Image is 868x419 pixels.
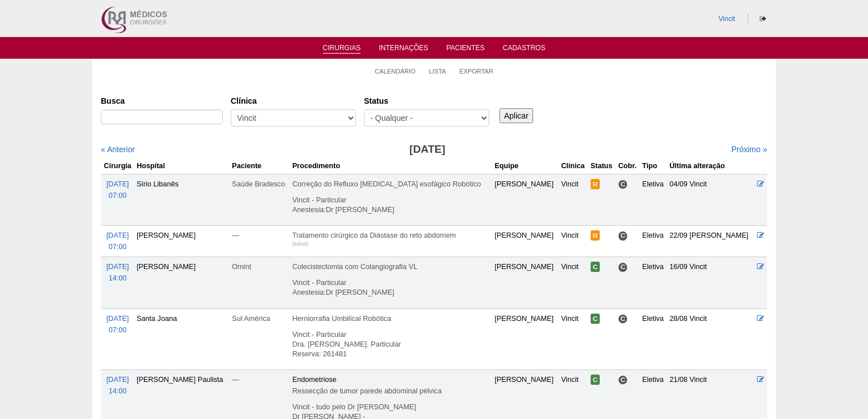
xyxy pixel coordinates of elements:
a: Cirurgias [323,44,361,54]
div: Omint [232,261,288,272]
th: Status [588,158,616,174]
label: Clínica [231,95,356,107]
td: 04/09 Vincit [667,174,754,225]
td: 22/09 [PERSON_NAME] [667,226,754,257]
span: Confirmada [591,262,600,272]
span: Consultório [618,180,628,189]
th: Procedimento [290,158,492,174]
th: Última alteração [667,158,754,174]
a: [DATE] 14:00 [107,263,129,282]
div: Saúde Bradesco [232,178,288,190]
td: Eletiva [640,257,668,308]
span: Reservada [591,230,600,241]
a: Exportar [459,67,493,75]
a: Internações [379,44,428,55]
label: Busca [101,95,223,107]
span: 14:00 [109,387,127,395]
a: Editar [757,231,764,239]
td: Santa Joana [134,308,230,369]
td: [PERSON_NAME] [492,226,559,257]
h3: [DATE] [261,141,594,158]
td: 16/09 Vincit [667,257,754,308]
a: [DATE] 07:00 [107,180,129,200]
a: [DATE] 14:00 [107,376,129,395]
td: Vincit [559,308,588,369]
td: Eletiva [640,174,668,225]
span: 07:00 [109,192,127,200]
th: Cobr. [616,158,640,174]
a: Editar [757,376,764,384]
span: 14:00 [109,274,127,282]
i: Sair [760,15,766,22]
span: [DATE] [107,263,129,271]
a: « Anterior [101,145,135,154]
p: Vincit - Particular Anestesia:Dr [PERSON_NAME] [292,278,490,298]
td: Vincit [559,226,588,257]
span: Consultório [618,262,628,272]
div: Tratamento cirúrgico da Diástase do reto abdomem [292,230,490,241]
a: [DATE] 07:00 [107,315,129,334]
td: Vincit [559,174,588,225]
a: Próximo » [731,145,767,154]
div: — [232,374,288,385]
td: 28/08 Vincit [667,308,754,369]
input: Digite os termos que você deseja procurar. [101,109,223,124]
div: Herniorrafia Umbilical Robótica [292,313,490,324]
td: Sírio Libanês [134,174,230,225]
td: [PERSON_NAME] [134,257,230,308]
a: Editar [757,263,764,271]
span: 07:00 [109,243,127,251]
span: Confirmada [591,314,600,324]
div: Ressecção de tumor parede abdominal pélvica [292,385,490,397]
span: Consultório [618,231,628,241]
label: Status [364,95,489,107]
td: [PERSON_NAME] [492,174,559,225]
th: Cirurgia [101,158,134,174]
p: Vincit - Particular Anestesia:Dr [PERSON_NAME] [292,196,490,215]
td: [PERSON_NAME] [134,226,230,257]
div: — [232,230,288,241]
a: Cadastros [503,44,546,55]
td: [PERSON_NAME] [492,257,559,308]
td: Vincit [559,257,588,308]
a: Editar [757,315,764,323]
span: 07:00 [109,326,127,334]
th: Paciente [230,158,290,174]
td: [PERSON_NAME] [492,308,559,369]
span: Confirmada [591,375,600,385]
div: Colecistectomia com Colangiografia VL [292,261,490,272]
span: Consultório [618,314,628,324]
th: Equipe [492,158,559,174]
div: Correção do Refluxo [MEDICAL_DATA] esofágico Robótico [292,178,490,190]
th: Hospital [134,158,230,174]
span: [DATE] [107,180,129,188]
th: Clínica [559,158,588,174]
span: [DATE] [107,315,129,323]
td: Eletiva [640,226,668,257]
input: Aplicar [499,108,533,123]
p: Vincit - Particular Dra. [PERSON_NAME]. Particular Reserva: 261481 [292,330,490,359]
a: Vincit [719,15,735,23]
div: [editar] [292,238,308,250]
a: Calendário [375,67,416,75]
a: Lista [429,67,446,75]
div: Sul América [232,313,288,324]
span: [DATE] [107,231,129,239]
a: [DATE] 07:00 [107,231,129,251]
a: Editar [757,180,764,188]
td: Eletiva [640,308,668,369]
span: Consultório [618,375,628,385]
a: Pacientes [447,44,485,55]
th: Tipo [640,158,668,174]
span: Reservada [591,179,600,189]
span: [DATE] [107,376,129,384]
